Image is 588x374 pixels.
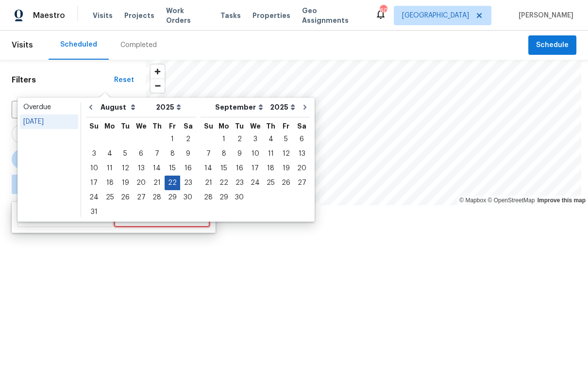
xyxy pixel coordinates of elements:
div: 13 [133,162,149,175]
div: 20 [294,162,310,175]
ul: Date picker shortcuts [20,100,78,216]
abbr: Monday [104,123,115,130]
div: Sun Aug 31 2025 [86,205,102,219]
abbr: Thursday [152,123,162,130]
div: 26 [118,191,133,204]
div: Thu Sep 04 2025 [263,132,278,146]
div: Sun Sep 21 2025 [201,176,216,190]
div: 20 [133,176,149,190]
div: Thu Aug 21 2025 [149,176,165,190]
select: Year [268,100,298,114]
div: 30 [232,191,247,204]
div: 24 [247,176,263,190]
div: 19 [278,162,294,175]
div: Sat Sep 13 2025 [294,146,310,161]
div: 10 [247,147,263,161]
div: 4 [263,132,278,146]
div: 5 [278,132,294,146]
div: 30 [180,191,196,204]
div: Mon Sep 08 2025 [216,146,232,161]
div: 8 [165,147,180,161]
div: 3 [86,147,102,161]
div: Mon Sep 29 2025 [216,190,232,205]
abbr: Friday [283,123,289,130]
div: Thu Aug 28 2025 [149,190,165,205]
abbr: Tuesday [235,123,244,130]
div: 60 [380,6,386,16]
div: Sat Aug 09 2025 [180,146,196,161]
div: Thu Sep 18 2025 [263,161,278,176]
div: 29 [216,191,232,204]
div: 2 [180,132,196,146]
div: 15 [216,162,232,175]
div: Fri Aug 15 2025 [165,161,180,176]
abbr: Sunday [89,123,99,130]
div: Wed Sep 24 2025 [247,176,263,190]
div: Tue Aug 26 2025 [118,190,133,205]
abbr: Monday [218,123,229,130]
div: 6 [133,147,149,161]
div: Fri Sep 12 2025 [278,146,294,161]
div: [DATE] [23,117,75,127]
div: Fri Aug 01 2025 [165,132,180,146]
div: Sat Aug 16 2025 [180,161,196,176]
div: 11 [263,147,278,161]
button: Go to next month [298,98,312,117]
div: 7 [149,147,165,161]
div: Fri Sep 19 2025 [278,161,294,176]
div: 11 [102,162,118,175]
div: 23 [232,176,247,190]
div: 14 [149,162,165,175]
div: 8 [216,147,232,161]
div: Mon Aug 25 2025 [102,190,118,205]
div: Sat Aug 23 2025 [180,176,196,190]
div: Sun Aug 10 2025 [86,161,102,176]
div: Wed Aug 13 2025 [133,161,149,176]
select: Month [98,100,153,114]
div: Sat Sep 27 2025 [294,176,310,190]
div: Thu Aug 07 2025 [149,146,165,161]
div: Fri Aug 08 2025 [165,146,180,161]
div: 13 [294,147,310,161]
div: Thu Sep 11 2025 [263,146,278,161]
div: Tue Aug 05 2025 [118,146,133,161]
div: 18 [102,176,118,190]
div: 10 [86,162,102,175]
abbr: Tuesday [121,123,130,130]
div: Mon Sep 01 2025 [216,132,232,146]
abbr: Wednesday [250,123,261,130]
div: 28 [149,191,165,204]
div: 2 [232,132,247,146]
div: Sun Sep 28 2025 [201,190,216,205]
div: Mon Sep 22 2025 [216,176,232,190]
div: 12 [118,162,133,175]
div: Mon Aug 04 2025 [102,146,118,161]
div: 22 [165,176,180,190]
div: 16 [180,162,196,175]
div: Tue Sep 23 2025 [232,176,247,190]
div: 24 [86,191,102,204]
div: 25 [102,191,118,204]
div: 14 [201,162,216,175]
div: 6 [294,132,310,146]
a: Improve this map [538,197,586,204]
div: Wed Aug 06 2025 [133,146,149,161]
div: Sat Aug 02 2025 [180,132,196,146]
abbr: Wednesday [136,123,147,130]
div: Fri Aug 22 2025 [165,176,180,190]
div: 7 [201,147,216,161]
div: Fri Aug 29 2025 [165,190,180,205]
div: Sat Sep 20 2025 [294,161,310,176]
div: Overdue [23,102,75,112]
div: Tue Sep 09 2025 [232,146,247,161]
button: Go to previous month [84,98,98,117]
div: 21 [201,176,216,190]
div: Thu Aug 14 2025 [149,161,165,176]
select: Year [153,100,184,114]
div: Mon Sep 15 2025 [216,161,232,176]
div: 18 [263,162,278,175]
div: Fri Sep 26 2025 [278,176,294,190]
button: Zoom in [151,65,165,79]
div: Sat Aug 30 2025 [180,190,196,205]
